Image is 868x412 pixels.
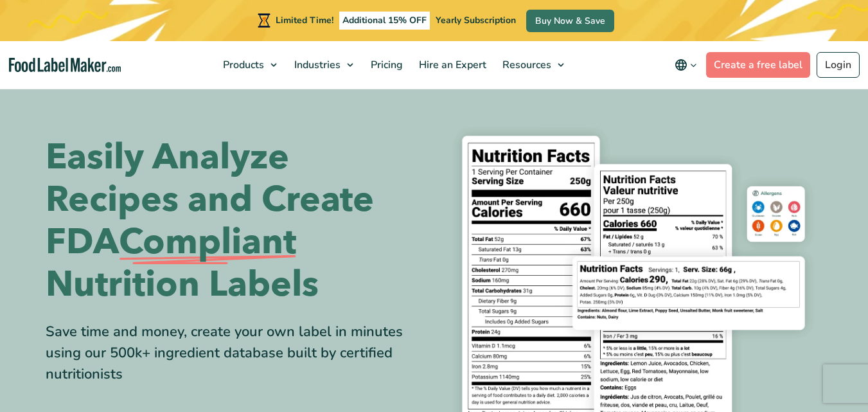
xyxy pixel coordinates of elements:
span: Additional 15% OFF [339,12,430,30]
a: Food Label Maker homepage [9,58,121,73]
span: Products [219,58,265,72]
h1: Easily Analyze Recipes and Create FDA Nutrition Labels [46,136,425,306]
span: Yearly Subscription [436,14,516,26]
div: Save time and money, create your own label in minutes using our 500k+ ingredient database built b... [46,321,425,385]
span: Compliant [119,221,296,264]
span: Resources [499,58,553,72]
a: Login [817,52,860,78]
a: Products [215,41,283,89]
span: Limited Time! [276,14,333,26]
a: Resources [495,41,571,89]
a: Pricing [363,41,408,89]
a: Industries [287,41,360,89]
button: Change language [666,52,706,78]
span: Hire an Expert [415,58,488,72]
a: Create a free label [706,52,810,78]
a: Hire an Expert [411,41,492,89]
a: Buy Now & Save [526,10,614,32]
span: Pricing [367,58,404,72]
span: Industries [290,58,342,72]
